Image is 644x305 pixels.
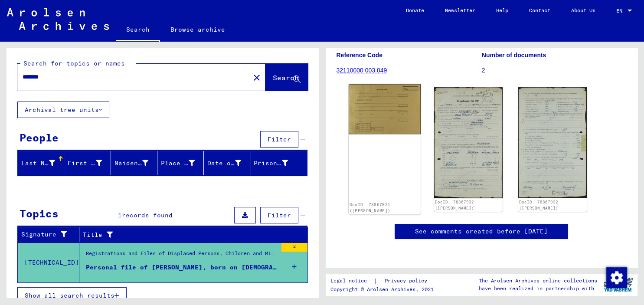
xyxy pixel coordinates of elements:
a: DocID: 78867932 ([PERSON_NAME]) [519,200,558,210]
img: 001.jpg [349,84,421,134]
img: 001.jpg [434,87,503,198]
mat-header-cell: Date of Birth [204,151,250,175]
div: Place of Birth [161,159,195,168]
button: Archival tree units [17,102,109,118]
mat-header-cell: First Name [64,151,111,175]
button: Clear [248,69,265,86]
span: Show all search results [25,292,114,299]
div: Signature [21,230,72,239]
div: First Name [68,159,101,168]
img: Change consent [606,267,627,288]
mat-header-cell: Place of Birth [157,151,204,175]
div: Last Name [21,159,55,168]
img: 002.jpg [518,87,587,197]
span: EN [616,8,626,14]
mat-header-cell: Maiden Name [111,151,157,175]
mat-icon: close [252,72,262,83]
a: Privacy policy [378,276,438,285]
div: | [330,276,438,285]
b: Number of documents [482,52,546,59]
div: Title [83,230,291,239]
div: Prisoner # [254,159,288,168]
a: Legal notice [330,276,374,285]
span: 1 [118,211,122,219]
p: Copyright © Arolsen Archives, 2021 [330,285,438,293]
p: The Arolsen Archives online collections [479,277,597,285]
mat-header-cell: Last Name [18,151,64,175]
td: [TECHNICAL_ID] [18,243,79,282]
div: Personal file of [PERSON_NAME], born on [DEMOGRAPHIC_DATA], born in [GEOGRAPHIC_DATA] [86,263,277,272]
div: Signature [21,228,81,242]
a: Search [116,19,160,42]
span: Search [273,73,299,82]
a: DocID: 78867931 ([PERSON_NAME]) [349,202,390,213]
div: Place of Birth [161,156,206,170]
div: 2 [281,243,307,252]
div: Prisoner # [254,156,298,170]
a: Browse archive [160,19,235,40]
button: Filter [260,207,298,223]
div: First Name [68,156,112,170]
div: Last Name [21,156,66,170]
span: records found [122,211,173,219]
div: Topics [20,206,59,221]
a: See comments created before [DATE] [415,227,548,236]
mat-label: Search for topics or names [23,59,125,67]
button: Filter [260,131,298,148]
div: Maiden Name [114,159,148,168]
span: Filter [268,135,291,143]
mat-header-cell: Prisoner # [250,151,307,175]
div: Title [83,228,299,242]
div: People [20,130,59,145]
div: Date of Birth [207,159,241,168]
b: Reference Code [337,52,383,59]
a: DocID: 78867932 ([PERSON_NAME]) [435,200,474,210]
div: Date of Birth [207,156,252,170]
p: have been realized in partnership with [479,285,597,292]
button: Show all search results [17,287,127,304]
img: Arolsen_neg.svg [7,8,109,30]
div: Registrations and Files of Displaced Persons, Children and Missing Persons / Relief Programs of V... [86,249,277,262]
img: yv_logo.png [602,274,634,295]
p: 2 [482,66,627,75]
div: Maiden Name [114,156,159,170]
span: Filter [268,211,291,219]
a: 32110000 003.049 [337,67,387,74]
button: Search [265,64,308,91]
